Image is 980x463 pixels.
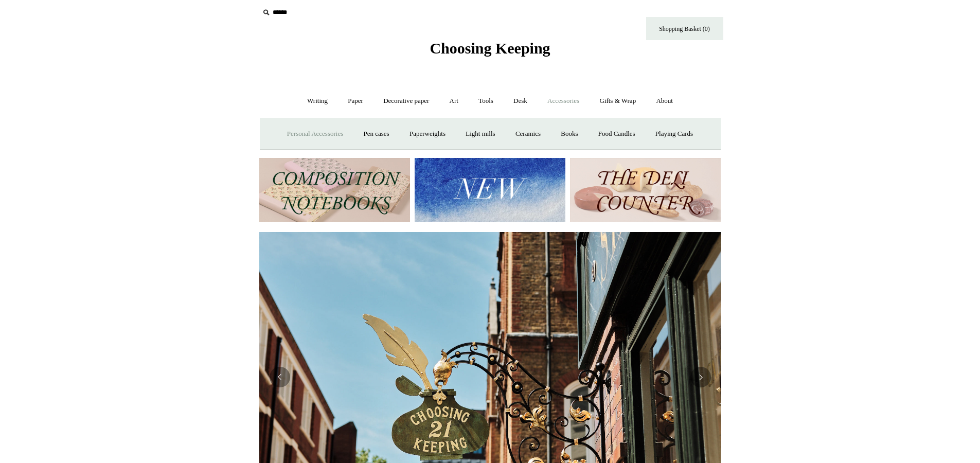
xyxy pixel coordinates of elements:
[590,87,645,115] a: Gifts & Wrap
[690,367,711,387] button: Next
[270,367,290,387] button: Previous
[570,158,721,222] img: The Deli Counter
[259,158,410,222] img: 202302 Composition ledgers.jpg__PID:69722ee6-fa44-49dd-a067-31375e5d54ec
[298,87,337,115] a: Writing
[506,120,550,148] a: Ceramics
[354,120,398,148] a: Pen cases
[504,87,537,115] a: Desk
[415,158,565,222] img: New.jpg__PID:f73bdf93-380a-4a35-bcfe-7823039498e1
[646,17,723,40] a: Shopping Basket (0)
[374,87,438,115] a: Decorative paper
[430,48,550,55] a: Choosing Keeping
[538,87,589,115] a: Accessories
[440,87,468,115] a: Art
[338,87,372,115] a: Paper
[278,120,352,148] a: Personal Accessories
[646,120,702,148] a: Playing Cards
[551,120,587,148] a: Books
[469,87,503,115] a: Tools
[400,120,455,148] a: Paperweights
[589,120,645,148] a: Food Candles
[456,120,504,148] a: Light mills
[430,40,550,57] span: Choosing Keeping
[647,87,682,115] a: About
